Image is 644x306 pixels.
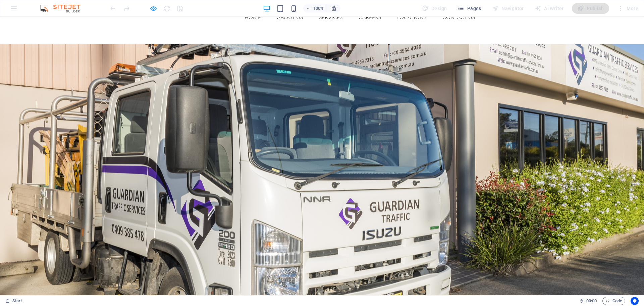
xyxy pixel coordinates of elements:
span: 00 00 [586,297,597,305]
button: Pages [455,3,484,14]
button: Code [602,297,625,305]
span: Pages [458,5,481,12]
button: Usercentrics [631,297,639,305]
span: : [591,298,592,303]
h6: Session time [579,297,597,305]
div: Design (Ctrl+Alt+Y) [419,3,450,14]
button: 100% [303,4,327,12]
h6: 100% [313,4,324,12]
img: Editor Logo [39,4,89,12]
span: Code [605,297,622,305]
i: On resize automatically adjust zoom level to fit chosen device. [331,5,337,11]
a: Click to cancel selection. Double-click to open Pages [5,297,22,305]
